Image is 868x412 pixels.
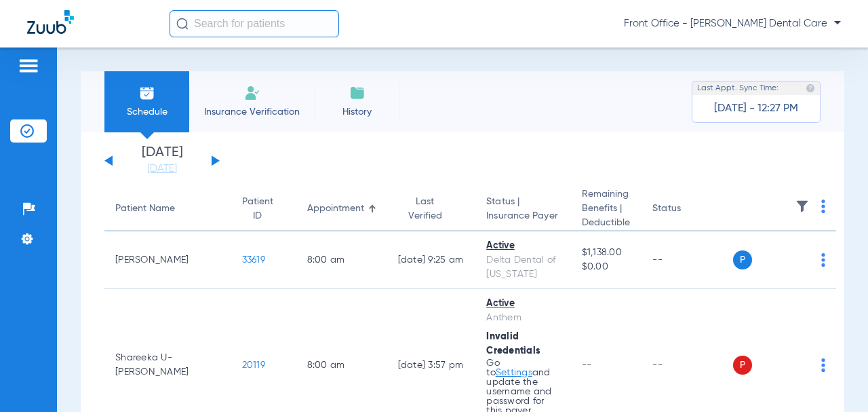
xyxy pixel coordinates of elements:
[496,368,532,377] a: Settings
[795,200,809,213] img: filter.svg
[624,17,841,31] span: Front Office - [PERSON_NAME] Dental Care
[697,81,778,95] span: Last Appt. Sync Time:
[242,195,273,223] div: Patient ID
[242,255,265,265] span: 33619
[642,187,733,231] th: Status
[307,202,376,216] div: Appointment
[582,360,592,370] span: --
[296,231,387,289] td: 8:00 AM
[199,105,304,119] span: Insurance Verification
[244,85,260,101] img: Manual Insurance Verification
[398,195,453,223] div: Last Verified
[475,187,570,231] th: Status |
[486,311,559,325] div: Anthem
[486,297,559,311] div: Active
[349,85,366,101] img: History
[121,146,203,176] li: [DATE]
[121,162,203,176] a: [DATE]
[582,216,631,230] span: Deductible
[18,58,39,74] img: hamburger-icon
[307,202,364,216] div: Appointment
[104,231,231,289] td: [PERSON_NAME]
[242,195,285,223] div: Patient ID
[486,239,559,253] div: Active
[387,231,476,289] td: [DATE] 9:25 AM
[325,105,389,119] span: History
[176,18,189,30] img: Search Icon
[242,360,265,370] span: 20119
[806,83,815,93] img: last sync help info
[486,332,540,356] span: Invalid Credentials
[733,250,752,269] span: P
[733,356,752,375] span: P
[821,253,825,267] img: group-dot-blue.svg
[642,231,733,289] td: --
[821,200,825,213] img: group-dot-blue.svg
[714,102,798,115] span: [DATE] - 12:27 PM
[582,260,631,274] span: $0.00
[582,246,631,260] span: $1,138.00
[398,195,465,223] div: Last Verified
[27,10,74,34] img: Zuub Logo
[115,105,179,119] span: Schedule
[486,253,559,282] div: Delta Dental of [US_STATE]
[486,209,559,223] span: Insurance Payer
[800,347,868,412] iframe: Chat Widget
[139,85,155,101] img: Schedule
[115,202,175,216] div: Patient Name
[170,10,339,37] input: Search for patients
[115,202,220,216] div: Patient Name
[571,187,642,231] th: Remaining Benefits |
